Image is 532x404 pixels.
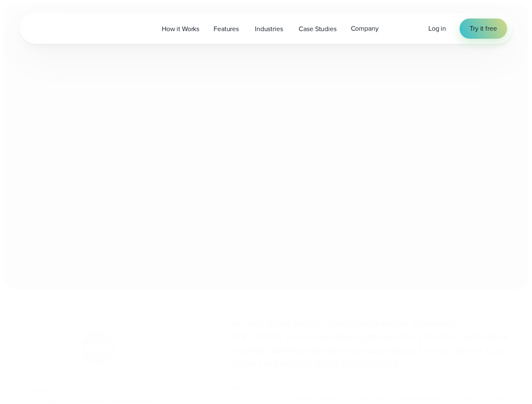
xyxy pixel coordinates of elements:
[428,24,446,34] a: Log in
[155,20,206,37] a: How it Works
[460,19,507,39] a: Try it free
[291,20,343,37] a: Case Studies
[351,24,379,34] span: Company
[162,24,199,34] span: How it Works
[299,24,336,34] span: Case Studies
[214,24,239,34] span: Features
[255,24,283,34] span: Industries
[470,24,497,34] span: Try it free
